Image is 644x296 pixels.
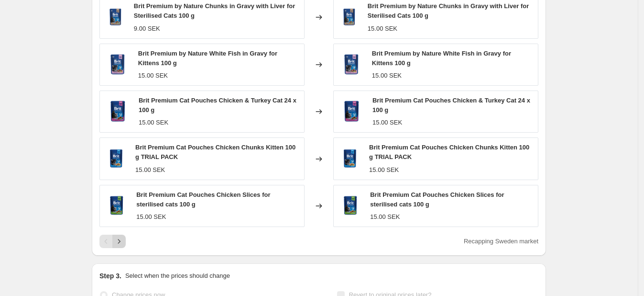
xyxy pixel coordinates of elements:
span: Brit Premium Cat Pouches Chicken & Turkey Cat 24 x 100 g [372,97,530,114]
span: Brit Premium Cat Pouches Chicken Chunks Kitten 100 g TRIAL PACK [369,144,529,160]
div: 15.00 SEK [372,118,402,127]
div: 15.00 SEK [370,212,400,222]
div: 15.00 SEK [135,165,165,175]
img: bpc-pouch-chicken-slices-for-sterilised_80x.png [105,192,129,220]
div: 15.00 SEK [138,71,168,80]
img: bpc-pouch-chicken-turkey_80x.png [338,97,365,126]
p: Select when the prices should change [125,271,230,281]
span: Brit Premium Cat Pouches Chicken & Turkey Cat 24 x 100 g [139,97,296,114]
span: Recapping Sweden market [464,238,538,245]
span: Brit Premium Cat Pouches Chicken Slices for sterilised cats 100 g [370,191,504,208]
nav: Pagination [99,235,126,248]
img: bpc-pouch-liver-for-sterilised_80x.png [105,3,126,32]
span: Brit Premium by Nature White Fish in Gravy for Kittens 100 g [138,50,277,67]
img: bpc-pouch-liver-for-sterilised_80x.png [338,3,360,32]
div: 9.00 SEK [134,24,160,34]
span: Brit Premium Cat Pouches Chicken Chunks Kitten 100 g TRIAL PACK [135,144,295,160]
img: bpc-pouch-white-fish-for-kitten_b59956c9-ce7c-4c29-bf91-6cde65f407bc_80x.png [105,50,131,79]
h2: Step 3. [99,271,121,281]
span: Brit Premium by Nature Chunks in Gravy with Liver for Sterilised Cats 100 g [368,2,529,19]
div: 15.00 SEK [369,165,399,175]
img: bpc-pouch-chicken-for-kitten_80x.png [338,145,361,173]
div: 15.00 SEK [139,118,168,127]
div: 15.00 SEK [372,71,402,80]
span: Brit Premium by Nature White Fish in Gravy for Kittens 100 g [372,50,511,67]
img: bpc-pouch-white-fish-for-kitten_b59956c9-ce7c-4c29-bf91-6cde65f407bc_80x.png [338,50,364,79]
span: Brit Premium Cat Pouches Chicken Slices for sterilised cats 100 g [136,191,270,208]
img: bpc-pouch-chicken-slices-for-sterilised_80x.png [338,192,362,220]
img: bpc-pouch-chicken-turkey_80x.png [105,97,131,126]
div: 15.00 SEK [136,212,166,222]
span: Brit Premium by Nature Chunks in Gravy with Liver for Sterilised Cats 100 g [134,2,295,19]
button: Next [112,235,126,248]
img: bpc-pouch-chicken-for-kitten_80x.png [105,145,128,173]
div: 15.00 SEK [368,24,397,34]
